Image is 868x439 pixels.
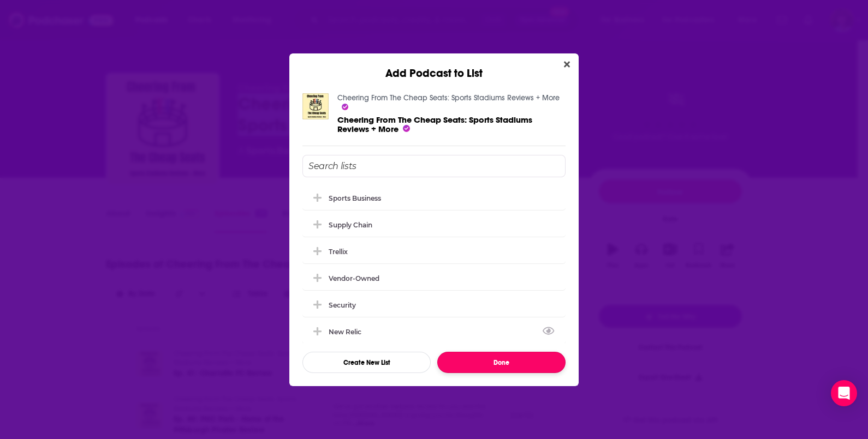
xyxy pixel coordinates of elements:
img: Cheering From The Cheap Seats: Sports Stadiums Reviews + More [302,93,329,119]
button: Create New List [302,352,431,373]
div: Add Podcast To List [302,155,566,373]
input: Search lists [302,155,566,177]
div: Sports Business [329,194,381,202]
div: Vendor-owned [302,266,566,290]
div: Supply Chain [302,213,566,237]
a: Cheering From The Cheap Seats: Sports Stadiums Reviews + More [337,115,532,134]
div: Trellix [302,239,566,263]
div: security [329,301,356,309]
button: View Link [361,334,368,335]
div: New Relic [302,320,566,344]
div: Sports Business [302,186,566,210]
div: New Relic [329,328,368,336]
a: Cheering From The Cheap Seats: Sports Stadiums Reviews + More [337,93,560,103]
div: Add Podcast to List [289,53,579,80]
div: Open Intercom Messenger [831,380,857,406]
div: security [302,293,566,317]
button: Done [437,352,566,373]
div: Trellix [329,248,348,256]
div: Supply Chain [329,221,372,229]
div: Vendor-owned [329,274,379,282]
button: Close [560,58,574,71]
